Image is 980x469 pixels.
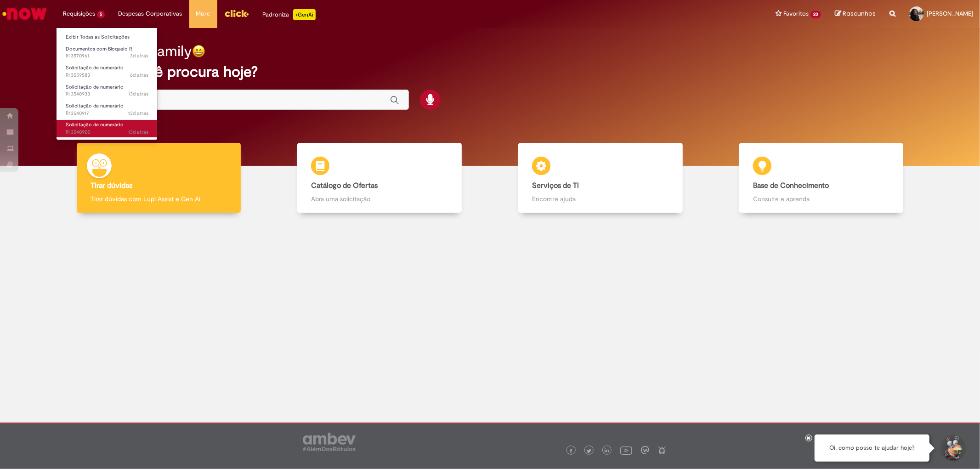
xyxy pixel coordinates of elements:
span: Rascunhos [843,9,876,18]
p: Consulte e aprenda [753,194,889,203]
span: Solicitação de numerário [66,121,124,128]
a: Catálogo de Ofertas Abra uma solicitação [269,143,490,213]
span: Requisições [63,9,95,18]
span: R13559583 [66,72,148,79]
img: logo_footer_facebook.png [569,449,573,453]
time: 16/09/2025 16:45:41 [128,110,148,117]
a: Base de Conhecimento Consulte e aprenda [711,143,932,213]
ul: Requisições [56,28,158,140]
img: logo_footer_naosei.png [658,446,666,454]
span: R13570961 [66,52,148,60]
span: R13540933 [66,90,148,98]
a: Rascunhos [835,10,876,18]
span: 6d atrás [130,72,148,79]
span: 13d atrás [128,110,148,117]
span: 3d atrás [130,52,148,59]
img: logo_footer_workplace.png [641,446,649,454]
img: logo_footer_youtube.png [620,444,632,456]
a: Tirar dúvidas Tirar dúvidas com Lupi Assist e Gen Ai [48,143,269,213]
div: Padroniza [263,9,316,20]
div: Oi, como posso te ajudar hoje? [815,435,929,462]
span: [PERSON_NAME] [927,10,973,17]
span: More [196,9,210,18]
a: Aberto R13540917 : Solicitação de numerário [57,101,158,118]
a: Aberto R13570961 : Documentos com Bloqueio R [57,44,158,61]
img: logo_footer_ambev_rotulo_gray.png [303,433,356,451]
span: Solicitação de numerário [66,64,124,71]
a: Serviços de TI Encontre ajuda [490,143,711,213]
span: R13540917 [66,110,148,117]
b: Serviços de TI [532,181,579,190]
b: Base de Conhecimento [753,181,829,190]
time: 16/09/2025 16:47:06 [128,90,148,97]
span: Solicitação de numerário [66,84,124,90]
a: Aberto R13540933 : Solicitação de numerário [57,82,158,99]
p: +GenAi [293,9,316,20]
a: Aberto R13540905 : Solicitação de numerário [57,120,158,137]
a: Exibir Todas as Solicitações [57,32,158,42]
img: logo_footer_twitter.png [587,449,591,453]
img: click_logo_yellow_360x200.png [224,6,249,20]
span: 5 [97,11,105,18]
b: Tirar dúvidas [91,181,132,190]
span: Solicitação de numerário [66,102,124,109]
p: Tirar dúvidas com Lupi Assist e Gen Ai [91,194,227,203]
time: 23/09/2025 15:00:56 [130,72,148,79]
span: Favoritos [783,9,809,18]
span: 13d atrás [128,129,148,136]
img: ServiceNow [1,5,48,23]
p: Encontre ajuda [532,194,668,203]
a: Aberto R13559583 : Solicitação de numerário [57,63,158,80]
img: logo_footer_linkedin.png [605,448,609,454]
time: 16/09/2025 16:43:33 [128,129,148,136]
span: Despesas Corporativas [119,9,182,18]
span: 20 [810,11,821,18]
img: happy-face.png [192,45,205,58]
span: 13d atrás [128,90,148,97]
p: Abra uma solicitação [311,194,448,203]
b: Catálogo de Ofertas [311,181,378,190]
button: Iniciar Conversa de Suporte [939,435,966,462]
time: 26/09/2025 14:51:34 [130,52,148,59]
span: R13540905 [66,129,148,136]
h2: O que você procura hoje? [85,64,895,80]
span: Documentos com Bloqueio R [66,45,132,52]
